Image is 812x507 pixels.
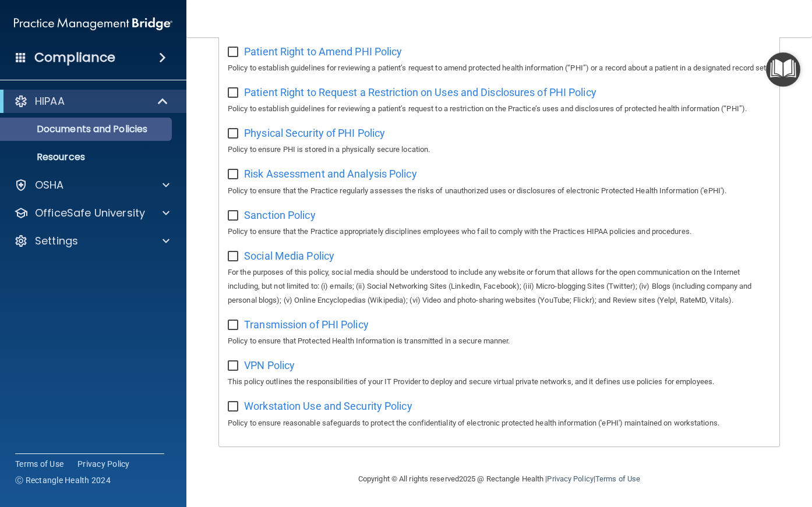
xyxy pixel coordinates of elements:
[14,12,172,36] img: PMB logo
[15,458,63,470] a: Terms of Use
[244,359,295,371] span: VPN Policy
[228,225,771,239] p: Policy to ensure that the Practice appropriately disciplines employees who fail to comply with th...
[228,61,771,75] p: Policy to establish guidelines for reviewing a patient’s request to amend protected health inform...
[228,265,771,307] p: For the purposes of this policy, social media should be understood to include any website or foru...
[14,94,169,108] a: HIPAA
[244,400,412,412] span: Workstation Use and Security Policy
[35,234,78,248] p: Settings
[77,458,130,470] a: Privacy Policy
[244,127,385,139] span: Physical Security of PHI Policy
[35,178,64,192] p: OSHA
[14,206,170,220] a: OfficeSafe University
[228,184,771,198] p: Policy to ensure that the Practice regularly assesses the risks of unauthorized uses or disclosur...
[228,375,771,389] p: This policy outlines the responsibilities of your IT Provider to deploy and secure virtual privat...
[34,49,115,66] h4: Compliance
[595,474,640,483] a: Terms of Use
[244,86,596,98] span: Patient Right to Request a Restriction on Uses and Disclosures of PHI Policy
[287,460,712,498] div: Copyright © All rights reserved 2025 @ Rectangle Health | |
[8,151,167,163] p: Resources
[14,234,170,248] a: Settings
[766,52,800,87] button: Open Resource Center
[244,250,334,262] span: Social Media Policy
[8,123,167,135] p: Documents and Policies
[228,102,771,116] p: Policy to establish guidelines for reviewing a patient’s request to a restriction on the Practice...
[35,94,65,108] p: HIPAA
[547,474,593,483] a: Privacy Policy
[228,143,771,157] p: Policy to ensure PHI is stored in a physically secure location.
[228,334,771,348] p: Policy to ensure that Protected Health Information is transmitted in a secure manner.
[244,168,417,180] span: Risk Assessment and Analysis Policy
[244,209,316,221] span: Sanction Policy
[244,318,369,331] span: Transmission of PHI Policy
[35,206,145,220] p: OfficeSafe University
[228,416,771,430] p: Policy to ensure reasonable safeguards to protect the confidentiality of electronic protected hea...
[244,45,402,58] span: Patient Right to Amend PHI Policy
[15,474,111,486] span: Ⓒ Rectangle Health 2024
[14,178,170,192] a: OSHA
